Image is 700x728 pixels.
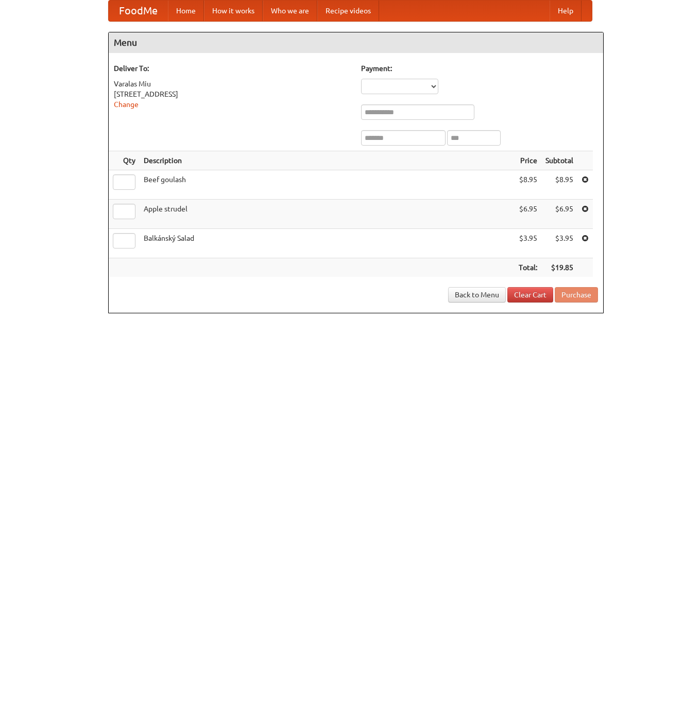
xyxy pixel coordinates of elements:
[515,258,541,277] th: Total:
[515,151,541,170] th: Price
[114,100,139,109] a: Change
[109,1,168,21] a: FoodMe
[140,229,515,258] td: Balkánský Salad
[140,151,515,170] th: Description
[109,32,603,53] h4: Menu
[550,1,582,21] a: Help
[114,79,351,89] div: Varalas Miu
[541,229,577,258] td: $3.95
[114,63,351,74] h5: Deliver To:
[140,170,515,200] td: Beef goulash
[507,287,553,303] a: Clear Cart
[168,1,204,21] a: Home
[109,151,140,170] th: Qty
[541,200,577,229] td: $6.95
[263,1,317,21] a: Who we are
[361,63,598,74] h5: Payment:
[555,287,598,303] button: Purchase
[114,89,351,99] div: [STREET_ADDRESS]
[515,200,541,229] td: $6.95
[317,1,379,21] a: Recipe videos
[140,200,515,229] td: Apple strudel
[204,1,263,21] a: How it works
[541,151,577,170] th: Subtotal
[541,170,577,200] td: $8.95
[515,229,541,258] td: $3.95
[515,170,541,200] td: $8.95
[541,258,577,277] th: $19.85
[448,287,506,303] a: Back to Menu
